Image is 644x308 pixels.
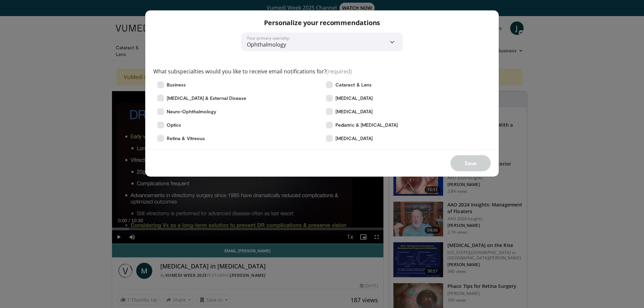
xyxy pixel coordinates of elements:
span: [MEDICAL_DATA] [335,108,373,115]
span: Business [167,81,186,88]
label: What subspecialties would you like to receive email notifications for? [153,67,352,75]
span: Cataract & Lens [335,81,372,88]
span: [MEDICAL_DATA] & External Disease [167,95,246,102]
span: Optics [167,122,181,128]
span: Retina & Vitreous [167,135,205,142]
span: Pediatric & [MEDICAL_DATA] [335,122,398,128]
span: [MEDICAL_DATA] [335,95,373,102]
span: [MEDICAL_DATA] [335,135,373,142]
span: (required) [326,68,352,75]
p: Personalize your recommendations [264,18,380,27]
span: Neuro-Ophthalmology [167,108,216,115]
